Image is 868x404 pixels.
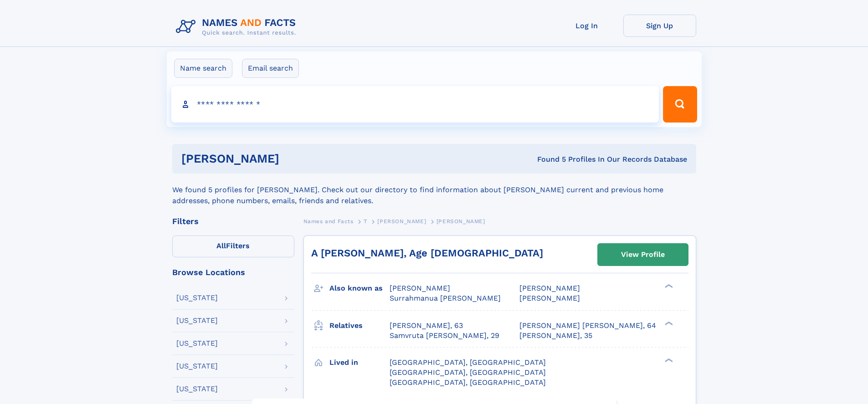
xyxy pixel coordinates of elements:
span: T [364,218,367,225]
h3: Also known as [329,281,390,296]
div: [US_STATE] [176,363,218,370]
div: ❯ [663,357,673,363]
span: [PERSON_NAME] [390,284,450,292]
a: Names and Facts [303,215,354,227]
span: [GEOGRAPHIC_DATA], [GEOGRAPHIC_DATA] [390,378,546,387]
a: [PERSON_NAME], 63 [390,321,463,331]
a: [PERSON_NAME], 35 [519,331,592,341]
span: Surrahmanua [PERSON_NAME] [390,294,501,302]
h3: Relatives [329,318,390,333]
div: ❯ [663,320,673,326]
span: [PERSON_NAME] [377,218,426,225]
a: View Profile [598,244,688,266]
a: Log In [550,15,623,37]
div: We found 5 profiles for [PERSON_NAME]. Check out our directory to find information about [PERSON_... [172,174,696,206]
span: [GEOGRAPHIC_DATA], [GEOGRAPHIC_DATA] [390,368,546,377]
div: [US_STATE] [176,385,218,393]
span: [PERSON_NAME] [437,218,485,225]
div: [US_STATE] [176,294,218,302]
a: A [PERSON_NAME], Age [DEMOGRAPHIC_DATA] [311,247,543,259]
div: View Profile [621,244,665,265]
a: T [364,215,367,227]
div: [US_STATE] [176,340,218,347]
div: Filters [172,217,294,225]
div: ❯ [663,283,673,289]
h1: [PERSON_NAME] [181,153,408,164]
span: [GEOGRAPHIC_DATA], [GEOGRAPHIC_DATA] [390,358,546,367]
div: [US_STATE] [176,317,218,324]
img: Logo Names and Facts [172,15,303,39]
span: [PERSON_NAME] [519,294,580,302]
span: [PERSON_NAME] [519,284,580,292]
a: [PERSON_NAME] [PERSON_NAME], 64 [519,321,656,331]
div: Found 5 Profiles In Our Records Database [408,154,687,164]
a: Samvruta [PERSON_NAME], 29 [390,331,499,341]
label: Email search [242,59,299,78]
h3: Lived in [329,355,390,370]
label: Filters [172,235,294,257]
button: Search Button [663,86,697,123]
a: [PERSON_NAME] [377,215,426,227]
div: Browse Locations [172,268,294,276]
input: search input [171,86,659,123]
a: Sign Up [623,15,696,37]
span: All [216,241,226,250]
label: Name search [174,59,232,78]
